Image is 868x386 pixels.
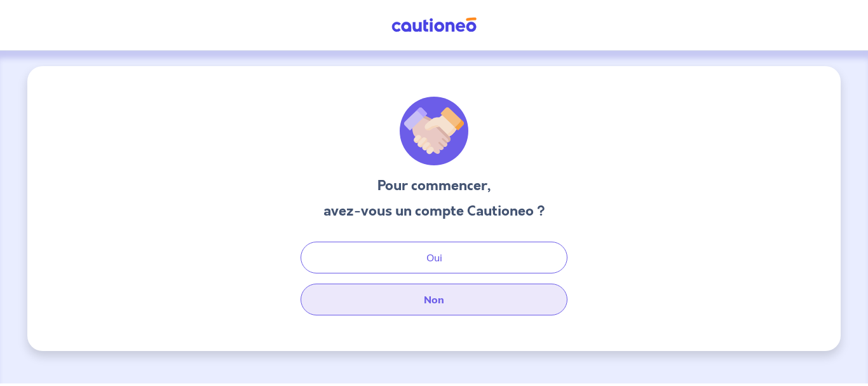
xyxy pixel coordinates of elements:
h3: Pour commencer, [323,176,545,196]
img: illu_welcome.svg [400,97,468,165]
img: Cautioneo [386,17,482,33]
h3: avez-vous un compte Cautioneo ? [323,201,545,221]
button: Oui [301,242,567,273]
button: Non [301,284,567,315]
